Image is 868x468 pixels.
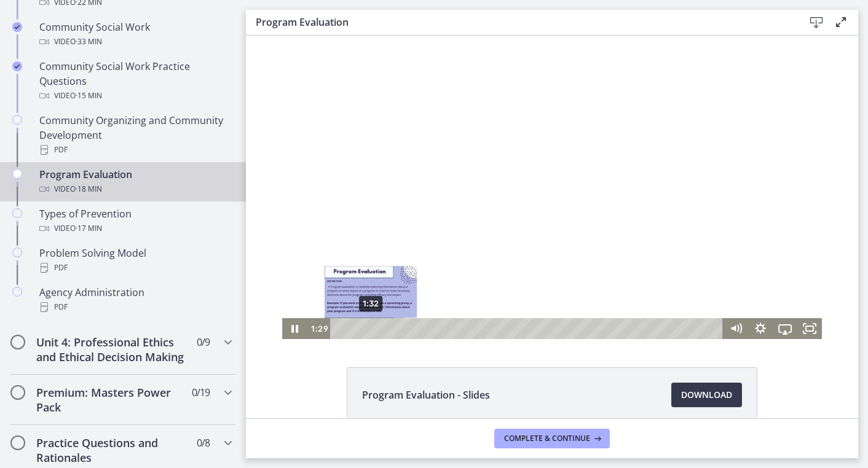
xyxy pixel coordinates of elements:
div: Agency Administration [39,285,231,314]
span: 0 / 9 [197,335,210,349]
div: PDF [39,142,231,157]
span: Program Evaluation - Slides [362,388,490,402]
button: Show settings menu [502,283,527,303]
div: PDF [39,260,231,275]
div: Program Evaluation [39,167,231,197]
div: Community Organizing and Community Development [39,113,231,157]
div: Video [39,221,231,236]
h2: Unit 4: Professional Ethics and Ethical Decision Making [36,335,186,364]
span: · 17 min [76,221,102,236]
button: Complete & continue [494,429,610,448]
h2: Practice Questions and Rationales [36,435,186,465]
button: Airplay [527,283,551,303]
div: Video [39,34,231,49]
span: 0 / 8 [197,435,210,450]
span: · 33 min [76,34,102,49]
div: Video [39,88,231,103]
button: Fullscreen [551,283,576,303]
h2: Premium: Masters Power Pack [36,385,186,415]
iframe: Video Lesson [246,36,858,339]
h3: Program Evaluation [256,15,784,29]
span: Complete & continue [504,434,590,443]
div: Problem Solving Model [39,246,231,275]
div: PDF [39,300,231,314]
div: Video [39,182,231,197]
span: · 18 min [76,182,102,197]
span: · 15 min [76,88,102,103]
div: Community Social Work Practice Questions [39,59,231,103]
a: Download [671,383,742,407]
div: Types of Prevention [39,206,231,236]
i: Completed [12,22,22,32]
i: Completed [12,61,22,71]
span: Download [681,388,732,402]
div: Community Social Work [39,20,231,49]
span: 0 / 19 [192,385,210,400]
button: Mute [478,283,502,303]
